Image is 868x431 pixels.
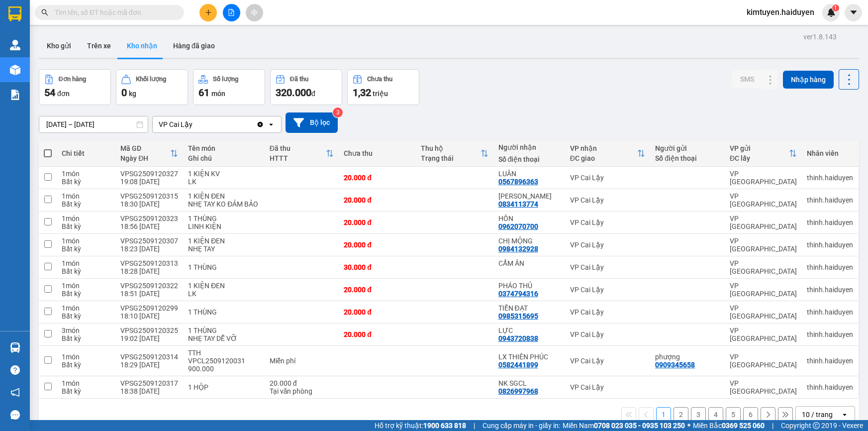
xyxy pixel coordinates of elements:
div: VPSG2509120299 [120,304,178,312]
button: plus [199,4,217,21]
div: 0834113774 [498,200,538,208]
div: Mã GD [120,144,170,152]
div: 0826997968 [498,387,538,395]
div: LINH KIỆN [188,222,259,230]
div: 0567896363 [498,178,538,186]
span: caret-down [849,8,858,17]
div: Trạng thái [421,154,480,162]
div: VP Cai Lậy [570,196,646,204]
span: 320.000 [276,87,311,99]
div: thinh.haiduyen [807,357,853,365]
button: Chưa thu1,32 triệu [347,69,419,105]
div: thinh.haiduyen [807,196,853,204]
div: Chi tiết [62,149,110,157]
div: 1 món [62,304,110,312]
button: Kho nhận [119,34,165,58]
div: 18:29 [DATE] [120,361,178,369]
button: 3 [691,407,706,422]
div: VP [GEOGRAPHIC_DATA] [730,379,797,395]
div: 1 món [62,192,110,200]
div: 30.000 đ [344,263,411,271]
div: 20.000 đ [344,308,411,316]
span: Cung cấp máy in - giấy in: [482,420,560,431]
div: CHỊ MỘNG [498,237,560,245]
div: Bất kỳ [62,178,110,186]
div: 1 KIỆN ĐEN [188,282,259,290]
div: PHÁO THỦ [498,282,560,290]
div: LUÂN [498,170,560,178]
span: 0 [121,87,127,99]
div: TTH VPCL2509120031 900.000 [188,349,259,373]
div: 1 món [62,237,110,245]
div: VP [GEOGRAPHIC_DATA] [730,237,797,253]
div: VP Cai Lậy [570,308,646,316]
div: Người nhận [498,143,560,151]
div: 1 KIỆN ĐEN [188,192,259,200]
input: Tìm tên, số ĐT hoặc mã đơn [55,7,172,18]
div: Ngày ĐH [120,154,170,162]
div: 18:51 [DATE] [120,290,178,298]
div: Số điện thoại [498,155,560,163]
div: 1 THÙNG [188,326,259,334]
div: VP Cai Lậy [570,218,646,226]
img: warehouse-icon [10,65,20,75]
div: thinh.haiduyen [807,263,853,271]
div: 18:56 [DATE] [120,222,178,230]
span: Hỗ trợ kỹ thuật: [375,420,466,431]
div: 18:30 [DATE] [120,200,178,208]
div: 0374794316 [498,290,538,298]
div: 3 món [62,326,110,334]
div: VPSG2509120327 [120,170,178,178]
div: 20.000 đ [344,330,411,338]
div: Bất kỳ [62,267,110,275]
div: LX THIÊN PHÚC [498,353,560,361]
div: phượng [655,353,720,361]
div: Bất kỳ [62,334,110,342]
div: VP [GEOGRAPHIC_DATA] [730,326,797,342]
div: VP Cai Lậy [570,286,646,294]
div: ver 1.8.143 [803,31,837,42]
div: VP Cai Lậy [570,174,646,182]
div: Đã thu [270,144,326,152]
button: Trên xe [79,34,119,58]
div: MINH MẪN [498,192,560,200]
span: đ [311,90,315,98]
button: Số lượng61món [193,69,265,105]
div: Chưa thu [344,149,411,157]
div: 20.000 đ [270,379,334,387]
div: Số lượng [213,76,238,83]
input: Selected VP Cai Lậy. [193,119,194,129]
div: 1 THÙNG [188,263,259,271]
div: 20.000 đ [344,218,411,226]
button: file-add [223,4,240,21]
th: Toggle SortBy [725,140,802,167]
div: ĐC lấy [730,154,789,162]
div: Đơn hàng [59,76,86,83]
div: Bất kỳ [62,387,110,395]
div: NK SGCL [498,379,560,387]
div: 18:23 [DATE] [120,245,178,253]
div: VPSG2509120307 [120,237,178,245]
span: Miền Nam [563,420,685,431]
div: VP [GEOGRAPHIC_DATA] [730,304,797,320]
div: 0962070700 [498,222,538,230]
div: VPSG2509120317 [120,379,178,387]
div: Bất kỳ [62,290,110,298]
div: 1 HỘP [188,383,259,391]
strong: 0708 023 035 - 0935 103 250 [594,422,685,430]
button: Nhập hàng [783,71,834,89]
div: NHẸ TAY DỄ VỠ [188,334,259,342]
div: Tên món [188,144,259,152]
div: ĐC giao [570,154,638,162]
sup: 3 [333,108,343,117]
span: đơn [57,90,70,98]
div: TIẾN ĐẠT [498,304,560,312]
div: 20.000 đ [344,196,411,204]
strong: 1900 633 818 [423,422,466,430]
span: | [474,420,475,431]
div: 1 món [62,215,110,222]
div: VPSG2509120313 [120,259,178,267]
span: notification [10,388,20,397]
div: Đã thu [290,76,308,83]
div: VP [GEOGRAPHIC_DATA] [730,170,797,186]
